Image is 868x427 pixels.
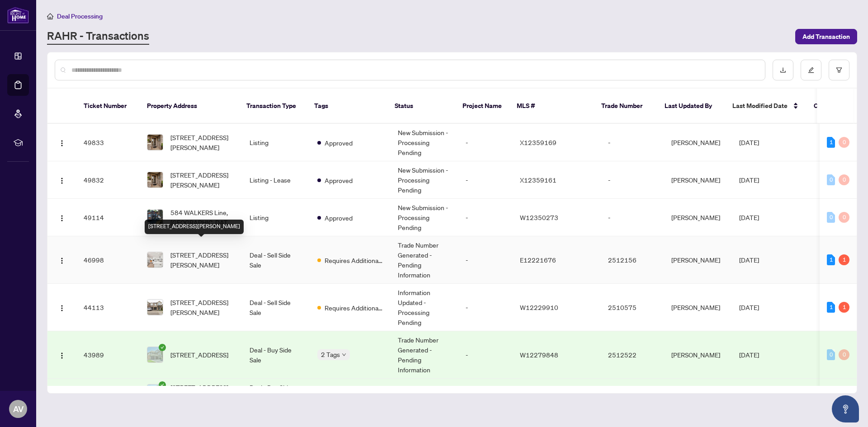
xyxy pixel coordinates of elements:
[170,350,228,360] span: [STREET_ADDRESS]
[325,213,353,223] span: Approved
[76,89,140,124] th: Ticket Number
[391,236,458,284] td: Trade Number Generated - Pending Information
[170,250,235,270] span: [STREET_ADDRESS][PERSON_NAME]
[58,257,66,264] img: Logo
[55,347,69,362] button: Logo
[55,385,69,399] button: Logo
[58,140,66,147] img: Logo
[739,213,759,221] span: [DATE]
[76,236,140,284] td: 46998
[601,236,664,284] td: 2512156
[664,236,732,284] td: [PERSON_NAME]
[342,352,346,357] span: down
[520,351,558,359] span: W12279848
[827,254,835,265] div: 1
[807,89,861,124] th: Created By
[239,89,307,124] th: Transaction Type
[664,379,732,406] td: [PERSON_NAME]
[325,303,383,313] span: Requires Additional Docs
[159,344,166,351] span: check-circle
[76,124,140,161] td: 49833
[242,161,310,199] td: Listing - Lease
[47,28,149,45] a: RAHR - Transactions
[7,7,29,23] img: logo
[780,67,786,73] span: download
[601,331,664,379] td: 2512522
[55,210,69,225] button: Logo
[725,89,807,124] th: Last Modified Date
[242,379,310,406] td: Deal - Buy Side Lease
[509,89,594,124] th: MLS #
[739,256,759,264] span: [DATE]
[839,349,849,360] div: 0
[76,199,140,236] td: 49114
[739,176,759,184] span: [DATE]
[387,89,455,124] th: Status
[58,305,66,312] img: Logo
[321,349,340,360] span: 2 Tags
[147,300,163,315] img: thumbnail-img
[307,89,387,124] th: Tags
[325,138,353,148] span: Approved
[55,253,69,267] button: Logo
[325,255,383,265] span: Requires Additional Docs
[664,284,732,331] td: [PERSON_NAME]
[664,124,732,161] td: [PERSON_NAME]
[827,349,835,360] div: 0
[836,67,842,73] span: filter
[391,124,458,161] td: New Submission - Processing Pending
[458,331,513,379] td: -
[520,256,556,264] span: E12221676
[802,29,850,44] span: Add Transaction
[170,297,235,317] span: [STREET_ADDRESS][PERSON_NAME]
[325,175,353,185] span: Approved
[739,351,759,359] span: [DATE]
[391,331,458,379] td: Trade Number Generated - Pending Information
[520,138,557,146] span: X12359169
[601,284,664,331] td: 2510575
[147,210,163,225] img: thumbnail-img
[664,161,732,199] td: [PERSON_NAME]
[458,379,513,406] td: -
[145,220,244,234] div: [STREET_ADDRESS][PERSON_NAME]
[391,199,458,236] td: New Submission - Processing Pending
[147,347,163,362] img: thumbnail-img
[170,382,235,402] span: [STREET_ADDRESS][PERSON_NAME]
[773,60,793,80] button: download
[601,161,664,199] td: -
[657,89,725,124] th: Last Updated By
[47,13,53,19] span: home
[147,385,163,400] img: thumbnail-img
[391,161,458,199] td: New Submission - Processing Pending
[391,379,458,406] td: Deal Closed
[520,303,558,311] span: W12229910
[827,137,835,148] div: 1
[832,395,859,422] button: Open asap
[147,135,163,150] img: thumbnail-img
[55,300,69,314] button: Logo
[170,132,235,152] span: [STREET_ADDRESS][PERSON_NAME]
[739,138,759,146] span: [DATE]
[58,215,66,222] img: Logo
[458,124,513,161] td: -
[58,352,66,359] img: Logo
[664,331,732,379] td: [PERSON_NAME]
[76,161,140,199] td: 49832
[55,135,69,150] button: Logo
[827,174,835,185] div: 0
[147,252,163,267] img: thumbnail-img
[520,213,558,221] span: W12350273
[839,212,849,223] div: 0
[170,170,235,190] span: [STREET_ADDRESS][PERSON_NAME]
[594,89,657,124] th: Trade Number
[601,199,664,236] td: -
[242,331,310,379] td: Deal - Buy Side Sale
[170,207,235,227] span: 584 WALKERS Line, [GEOGRAPHIC_DATA], [GEOGRAPHIC_DATA]
[458,161,513,199] td: -
[839,302,849,313] div: 1
[55,173,69,187] button: Logo
[458,284,513,331] td: -
[147,172,163,188] img: thumbnail-img
[57,12,103,20] span: Deal Processing
[739,303,759,311] span: [DATE]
